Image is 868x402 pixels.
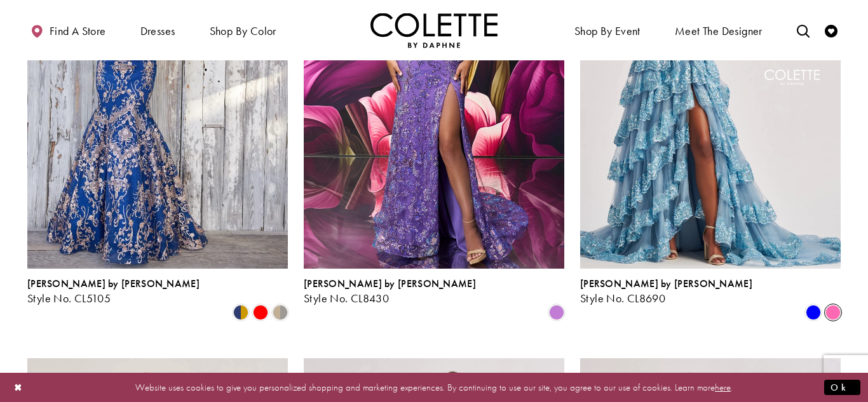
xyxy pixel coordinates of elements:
[806,305,821,320] i: Blue
[574,25,641,37] span: Shop By Event
[140,25,175,37] span: Dresses
[210,25,276,37] span: Shop by color
[370,13,498,48] a: Visit Home Page
[253,305,268,320] i: Red
[822,13,841,48] a: Check Wishlist
[580,277,752,290] span: [PERSON_NAME] by [PERSON_NAME]
[715,380,731,393] a: here
[824,379,860,395] button: Submit Dialog
[50,25,106,37] span: Find a store
[27,278,200,305] div: Colette by Daphne Style No. CL5105
[92,379,776,396] p: Website uses cookies to give you personalized shopping and marketing experiences. By continuing t...
[304,277,476,290] span: [PERSON_NAME] by [PERSON_NAME]
[27,13,109,48] a: Find a store
[672,13,766,48] a: Meet the designer
[137,13,179,48] span: Dresses
[675,25,763,37] span: Meet the designer
[580,278,752,305] div: Colette by Daphne Style No. CL8690
[27,291,111,305] span: Style No. CL5105
[549,305,564,320] i: Orchid
[8,376,29,398] button: Close Dialog
[304,278,476,305] div: Colette by Daphne Style No. CL8430
[207,13,280,48] span: Shop by color
[370,13,498,48] img: Colette by Daphne
[794,13,813,48] a: Toggle search
[571,13,644,48] span: Shop By Event
[27,277,200,290] span: [PERSON_NAME] by [PERSON_NAME]
[233,305,248,320] i: Navy Blue/Gold
[304,291,389,305] span: Style No. CL8430
[825,305,841,320] i: Pink
[580,291,665,305] span: Style No. CL8690
[273,305,288,320] i: Gold/Pewter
